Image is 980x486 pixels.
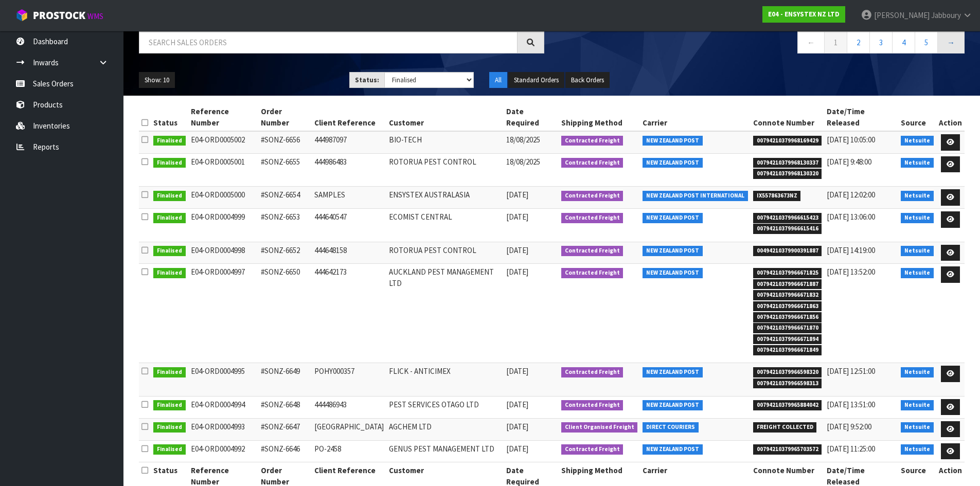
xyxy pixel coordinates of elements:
[643,268,703,278] span: NEW ZEALAND POST
[643,191,748,201] span: NEW ZEALAND POST INTERNATIONAL
[640,103,751,131] th: Carrier
[153,136,186,146] span: Finalised
[188,103,258,131] th: Reference Number
[506,267,528,277] span: [DATE]
[643,444,703,455] span: NEW ZEALAND POST
[753,444,822,455] span: 00794210379965703572
[936,103,965,131] th: Action
[753,323,822,333] span: 00794210379966671870
[937,31,965,53] a: →
[506,422,528,431] span: [DATE]
[901,400,934,410] span: Netsuite
[153,367,186,377] span: Finalised
[561,268,623,278] span: Contracted Freight
[153,213,186,223] span: Finalised
[188,264,258,363] td: E04-ORD0004997
[258,187,312,209] td: #SONZ-6654
[153,444,186,455] span: Finalised
[506,444,528,454] span: [DATE]
[561,213,623,223] span: Contracted Freight
[827,444,875,454] span: [DATE] 11:25:00
[506,212,528,222] span: [DATE]
[258,153,312,186] td: #SONZ-6655
[753,345,822,355] span: 00794210379966671849
[753,213,822,223] span: 00794210379966615423
[561,246,623,256] span: Contracted Freight
[386,103,503,131] th: Customer
[258,418,312,440] td: #SONZ-6647
[489,72,507,88] button: All
[643,213,703,223] span: NEW ZEALAND POST
[901,444,934,455] span: Netsuite
[753,136,822,146] span: 00794210379968169429
[312,242,386,264] td: 444648158
[506,135,540,145] span: 18/08/2025
[153,422,186,433] span: Finalised
[15,9,28,22] img: cube-alt.png
[643,422,699,433] span: DIRECT COURIERS
[824,31,847,53] a: 1
[258,242,312,264] td: #SONZ-6652
[753,290,822,300] span: 00794210379966671832
[312,264,386,363] td: 444642173
[643,367,703,377] span: NEW ZEALAND POST
[753,268,822,278] span: 00794210379966671825
[869,31,893,53] a: 3
[901,136,934,146] span: Netsuite
[139,72,175,88] button: Show: 10
[386,242,503,264] td: ROTORUA PEST CONTROL
[139,31,518,53] input: Search sales orders
[386,363,503,396] td: FLICK - ANTICIMEX
[901,246,934,256] span: Netsuite
[753,367,822,377] span: 00794210379966598320
[188,187,258,209] td: E04-ORD0005000
[753,224,822,234] span: 00794210379966615416
[188,242,258,264] td: E04-ORD0004998
[506,190,528,200] span: [DATE]
[753,279,822,290] span: 00794210379966671887
[312,131,386,153] td: 444987097
[643,400,703,410] span: NEW ZEALAND POST
[188,209,258,242] td: E04-ORD0004999
[643,158,703,168] span: NEW ZEALAND POST
[506,400,528,409] span: [DATE]
[561,422,638,433] span: Client Organised Freight
[898,103,936,131] th: Source
[561,158,623,168] span: Contracted Freight
[847,31,870,53] a: 2
[561,444,623,455] span: Contracted Freight
[258,131,312,153] td: #SONZ-6656
[188,363,258,396] td: E04-ORD0004995
[386,187,503,209] td: ENSYSTEX AUSTRALASIA
[874,10,930,20] span: [PERSON_NAME]
[386,153,503,186] td: ROTORUA PEST CONTROL
[386,440,503,462] td: GENUS PEST MANAGEMENT LTD
[386,396,503,418] td: PEST SERVICES OTAGO LTD
[386,264,503,363] td: AUCKLAND PEST MANAGEMENT LTD
[753,301,822,312] span: 00794210379966671863
[312,209,386,242] td: 444640547
[559,103,640,131] th: Shipping Method
[753,191,801,201] span: IX557863673NZ
[386,209,503,242] td: ECOMIST CENTRAL
[892,31,915,53] a: 4
[312,363,386,396] td: POHY000357
[508,72,564,88] button: Standard Orders
[768,10,840,19] strong: E04 - ENSYSTEX NZ LTD
[827,190,875,200] span: [DATE] 12:02:00
[560,31,965,57] nav: Page navigation
[506,366,528,376] span: [DATE]
[753,158,822,168] span: 00794210379968130337
[901,367,934,377] span: Netsuite
[827,157,871,167] span: [DATE] 9:48:00
[386,418,503,440] td: AGCHEM LTD
[506,245,528,255] span: [DATE]
[643,246,703,256] span: NEW ZEALAND POST
[827,212,875,222] span: [DATE] 13:06:00
[151,103,188,131] th: Status
[753,379,822,389] span: 00794210379966598313
[188,153,258,186] td: E04-ORD0005001
[565,72,610,88] button: Back Orders
[753,334,822,345] span: 00794210379966671894
[561,367,623,377] span: Contracted Freight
